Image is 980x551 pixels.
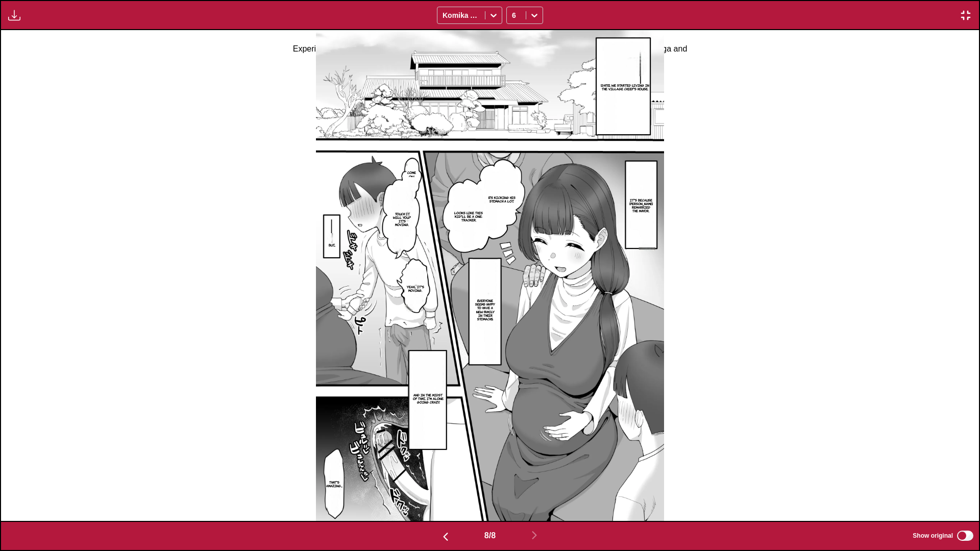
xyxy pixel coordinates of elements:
p: It's because [PERSON_NAME] remarried the mayor. [627,196,655,215]
span: 8 / 8 [484,531,496,540]
input: Show original [957,531,973,541]
p: That's amazing... [324,479,345,490]
p: Touch it, will you? It's moving. [390,210,414,229]
p: Everyone seems happy to have a new family in their stomachs. [473,297,498,323]
p: Looks like this kid'll be a one-tracker. [449,209,488,224]
p: And in the midst of that... I'm alone going crazy. [409,391,447,407]
p: [DATE], we started living in the village chief's house. [598,82,653,93]
img: Previous page [439,531,452,543]
img: Manga Panel [316,30,664,521]
p: Yeah... It's moving. [404,283,427,294]
p: Come on! [404,169,419,180]
span: Show original [913,532,953,539]
p: He's kicking his stomach a lot. [480,194,522,205]
img: Download translated images [8,9,20,21]
img: Next page [528,529,541,541]
p: - But... [327,238,337,249]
